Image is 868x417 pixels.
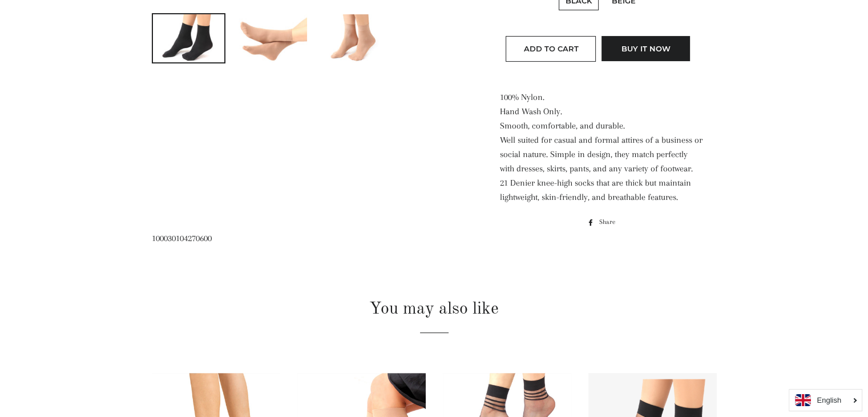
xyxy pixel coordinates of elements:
button: Buy it now [601,36,690,61]
span: Share [599,216,620,228]
a: English [795,394,856,406]
button: Add to Cart [506,36,596,61]
span: Smooth, comfortable, and durable. [499,121,624,131]
span: 100% Nylon. [499,92,544,102]
span: 21 Denier knee-high socks that are thick but maintain lightweight, skin-friendly, and breathable ... [499,178,691,202]
img: Load image into Gallery viewer, Charmaine Womens Ankle-High Socks [153,14,225,62]
h2: You may also like [152,297,717,321]
span: 100030104270600 [152,233,212,243]
i: English [817,396,841,404]
img: Load image into Gallery viewer, Charmaine Womens Ankle-High Socks [318,14,390,62]
span: Well suited for casual and formal attires of a business or social nature. Simple in design, they ... [499,135,702,174]
img: Load image into Gallery viewer, Charmaine Womens Ankle-High Socks [235,14,307,62]
span: Hand Wash Only. [499,106,562,117]
span: Add to Cart [523,44,578,53]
